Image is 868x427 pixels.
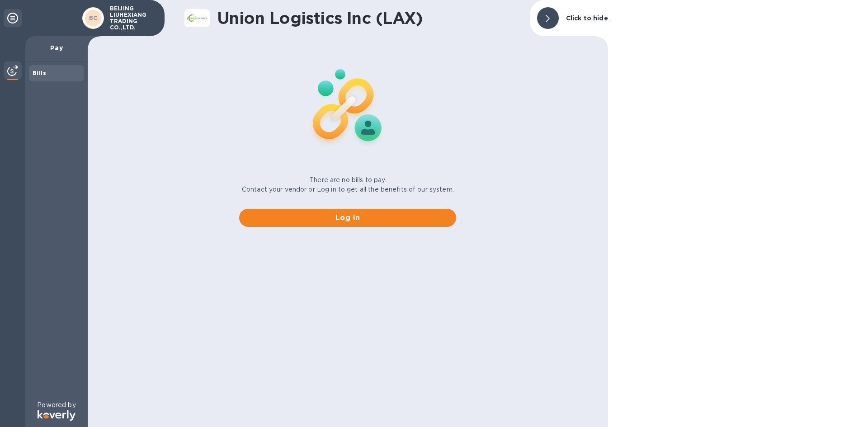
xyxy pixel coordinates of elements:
[33,43,80,52] p: Pay
[33,70,46,76] b: Bills
[246,212,449,223] span: Log in
[37,400,75,410] p: Powered by
[110,5,155,31] p: BEIJING LIUHEXIANG TRADING CO.,LTD.
[566,14,608,22] b: Click to hide
[239,209,456,227] button: Log in
[242,175,454,194] p: There are no bills to pay. Contact your vendor or Log in to get all the benefits of our system.
[89,14,98,21] b: BC
[217,9,523,28] h1: Union Logistics Inc (LAX)
[38,410,75,421] img: Logo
